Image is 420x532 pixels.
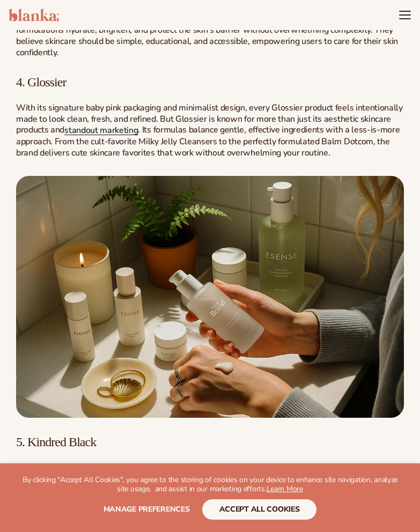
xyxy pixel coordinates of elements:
[202,499,317,520] button: accept all cookies
[16,75,66,89] span: 4. Glossier
[104,504,190,514] span: Manage preferences
[104,499,190,520] button: Manage preferences
[267,484,303,494] a: Learn More
[16,176,404,418] a: blanka sign up page
[16,176,404,418] img: Close-up of hands applying a lotion from a “Your Brand” labeled bottle in a cozy bathroom setting...
[399,9,411,21] summary: Menu
[16,462,394,529] span: Kindred Black’s hand-blown glass ‘vessels’ are more than just skincare packaging, they’re art for...
[16,124,400,158] span: . Its formulas balance gentle, effective ingredients with a less-is-more approach. From the cult-...
[64,124,138,136] a: standout marketing
[21,476,399,494] p: By clicking "Accept All Cookies", you agree to the storing of cookies on your device to enhance s...
[16,435,96,449] span: 5. Kindred Black
[16,102,403,136] span: With its signature baby pink packaging and minimalist design, every Glossier product feels intent...
[9,9,59,21] img: logo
